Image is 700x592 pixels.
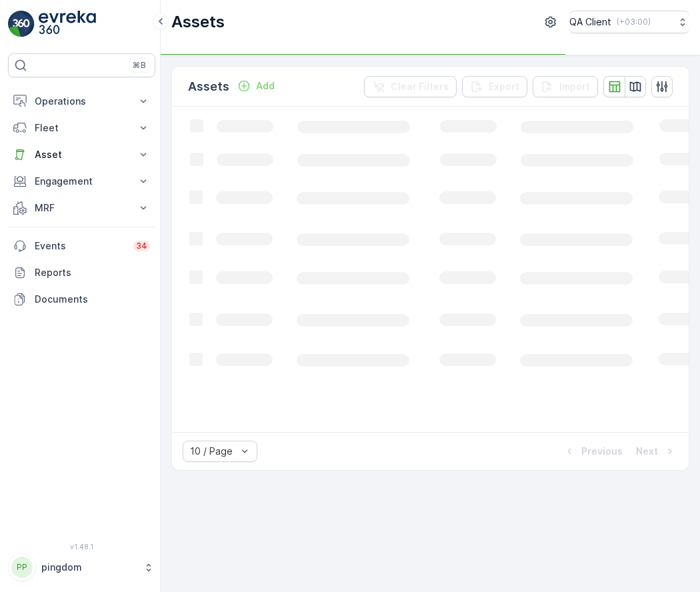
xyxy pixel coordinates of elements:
button: QA Client(+03:00) [569,11,689,33]
p: Asset [35,148,129,161]
p: ( +03:00 ) [617,17,651,27]
p: Operations [35,95,129,108]
p: Assets [188,77,229,96]
button: Next [635,443,678,459]
p: Events [35,239,125,253]
button: Asset [8,141,155,168]
a: Reports [8,259,155,286]
button: Operations [8,88,155,115]
p: Import [559,80,590,93]
img: logo_light-DOdMpM7g.png [39,11,96,37]
p: Fleet [35,121,129,135]
button: Engagement [8,168,155,195]
a: Documents [8,286,155,313]
button: Add [232,78,280,94]
p: MRF [35,201,129,215]
p: Previous [581,445,623,458]
p: Documents [35,293,150,306]
button: MRF [8,195,155,221]
p: Clear Filters [391,80,449,93]
img: logo [8,11,35,37]
div: PP [11,557,33,578]
a: Events34 [8,233,155,259]
p: Reports [35,266,150,279]
p: QA Client [569,15,611,29]
p: Engagement [35,175,129,188]
p: 34 [136,241,147,251]
button: Previous [561,443,624,459]
p: ⌘B [133,60,146,71]
button: Clear Filters [364,76,457,97]
button: Export [462,76,527,97]
p: pingdom [41,561,137,574]
p: Next [636,445,658,458]
p: Export [489,80,519,93]
span: v 1.48.1 [8,543,155,551]
button: PPpingdom [8,553,155,581]
button: Fleet [8,115,155,141]
p: Add [256,79,275,93]
p: Assets [171,11,225,33]
button: Import [533,76,598,97]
